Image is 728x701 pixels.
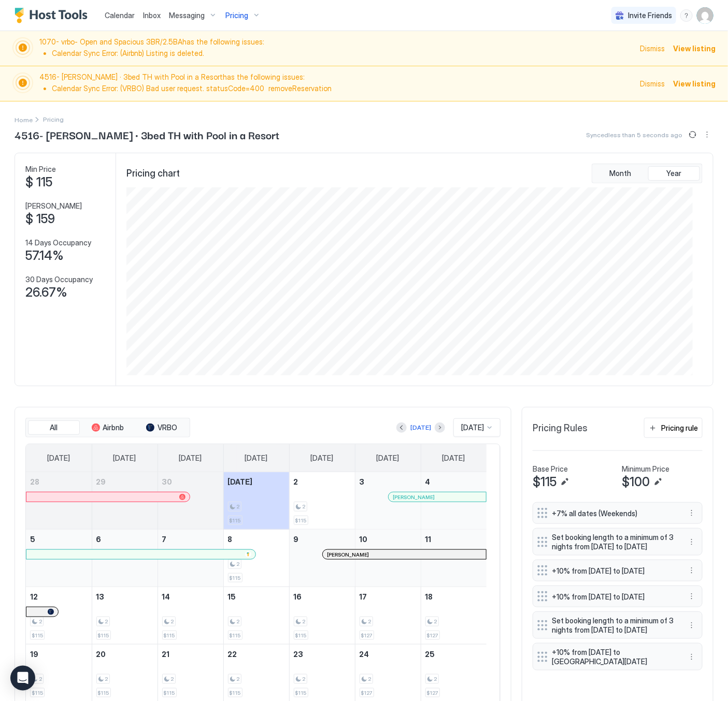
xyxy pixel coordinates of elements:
span: Dismiss [640,43,665,54]
span: [PERSON_NAME] [327,551,369,558]
div: +10% from [DATE] to [GEOGRAPHIC_DATA][DATE] menu [533,643,703,670]
span: 3 [360,477,365,486]
span: 25 [425,650,435,659]
span: Airbnb [103,423,124,432]
span: Base Price [533,464,568,474]
button: More options [686,590,698,603]
td: October 12, 2025 [26,587,92,645]
td: October 10, 2025 [355,530,421,587]
span: VRBO [158,423,177,432]
span: $115 [230,575,241,581]
a: October 24, 2025 [355,645,421,664]
span: View listing [673,78,716,89]
a: October 4, 2025 [421,472,487,491]
td: October 13, 2025 [92,587,158,645]
a: October 14, 2025 [158,587,223,606]
span: 17 [360,592,367,601]
span: 16 [294,592,302,601]
span: 2 [368,618,372,625]
span: Pricing Rules [533,422,588,434]
span: [PERSON_NAME] [25,201,82,211]
div: User profile [697,7,713,24]
span: Inbox [143,11,161,20]
span: 2 [294,477,298,486]
div: menu [686,507,698,519]
span: $115 [295,517,307,524]
li: Calendar Sync Error: (Airbnb) Listing is deleted. [52,49,634,58]
button: Airbnb [82,420,134,435]
span: $115 [230,517,241,524]
button: More options [686,507,698,519]
span: $115 [98,632,109,639]
button: More options [686,651,698,663]
a: October 17, 2025 [355,587,421,606]
span: 2 [368,676,372,682]
span: Messaging [169,11,205,20]
button: More options [686,564,698,577]
td: September 28, 2025 [26,472,92,530]
span: 15 [228,592,236,601]
div: Open Intercom Messenger [10,666,35,691]
span: 2 [39,618,42,625]
a: October 6, 2025 [92,530,158,549]
span: 2 [303,503,306,510]
a: September 29, 2025 [92,472,158,491]
button: Year [648,166,700,181]
span: 22 [228,650,237,659]
a: October 20, 2025 [92,645,158,664]
span: 5 [30,535,35,544]
button: More options [701,128,713,141]
span: 2 [237,503,240,510]
span: [DATE] [228,477,253,486]
a: October 22, 2025 [224,645,289,664]
span: 12 [30,592,38,601]
span: [DATE] [179,454,202,463]
span: $115 [295,632,307,639]
a: Wednesday [235,444,278,472]
td: October 17, 2025 [355,587,421,645]
span: 26.67% [25,285,67,300]
a: Saturday [432,444,476,472]
span: 2 [303,676,306,682]
span: $115 [164,632,175,639]
td: October 11, 2025 [421,530,487,587]
span: +10% from [DATE] to [GEOGRAPHIC_DATA][DATE] [552,648,675,666]
span: 13 [96,592,105,601]
span: Min Price [25,165,56,174]
a: October 19, 2025 [26,645,92,664]
div: menu [680,9,693,22]
span: Minimum Price [622,464,669,474]
div: View listing [673,43,716,54]
span: Invite Friends [628,11,672,20]
span: 30 [162,477,173,486]
span: 11 [425,535,432,544]
button: Edit [652,476,664,488]
div: menu [686,590,698,603]
button: More options [686,619,698,632]
span: Set booking length to a minimum of 3 nights from [DATE] to [DATE] [552,533,675,551]
span: 2 [237,561,240,567]
span: [DATE] [47,454,70,463]
a: Friday [366,444,410,472]
td: October 2, 2025 [289,472,355,530]
td: October 18, 2025 [421,587,487,645]
td: October 5, 2025 [26,530,92,587]
span: $115 [230,690,241,696]
td: October 3, 2025 [355,472,421,530]
a: October 1, 2025 [224,472,289,491]
button: Month [594,166,646,181]
span: $ 115 [25,174,52,190]
span: Home [15,116,33,124]
span: Pricing chart [126,168,180,180]
div: +7% all dates (Weekends) menu [533,502,703,524]
div: +10% from [DATE] to [DATE] menu [533,586,703,607]
div: Set booking length to a minimum of 3 nights from [DATE] to [DATE] menu [533,611,703,639]
span: 2 [105,618,108,625]
div: menu [686,619,698,632]
a: Tuesday [169,444,212,472]
div: menu [686,651,698,663]
span: All [50,423,58,432]
span: Month [609,169,631,178]
span: 4 [425,477,431,486]
span: 21 [162,650,170,659]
